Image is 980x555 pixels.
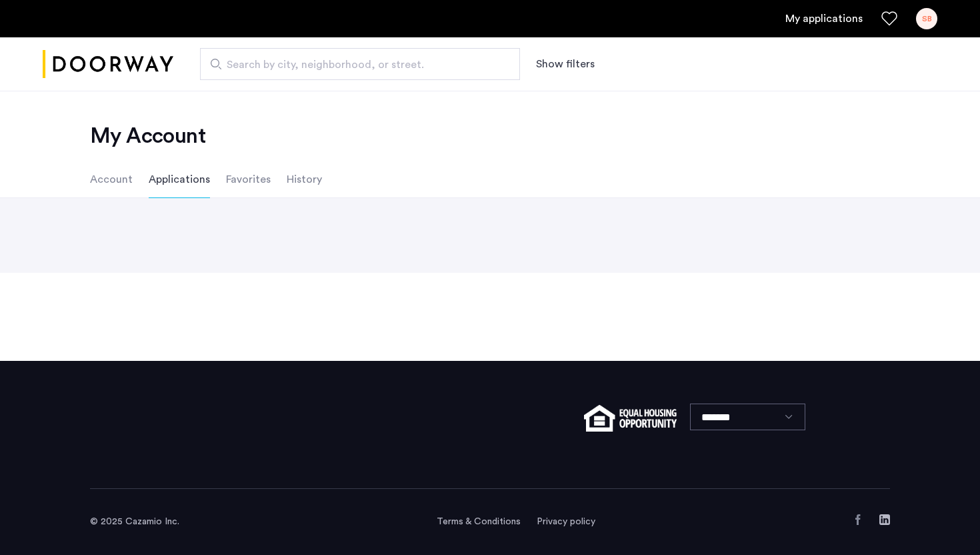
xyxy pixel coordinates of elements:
[881,11,897,27] a: Favorites
[536,56,595,72] button: Show or hide filters
[43,39,173,89] img: logo
[916,8,937,29] div: SB
[200,48,520,80] input: Apartment Search
[537,515,595,528] a: Privacy policy
[584,405,677,432] img: equal-housing.png
[90,161,133,198] li: Account
[226,161,271,198] li: Favorites
[43,39,173,89] a: Cazamio logo
[690,404,805,430] select: Language select
[227,57,483,73] span: Search by city, neighborhood, or street.
[879,514,890,525] a: LinkedIn
[149,161,210,198] li: Applications
[437,515,521,528] a: Terms and conditions
[287,161,322,198] li: History
[90,517,179,526] span: © 2025 Cazamio Inc.
[853,514,863,525] a: Facebook
[90,123,890,149] h2: My Account
[785,11,863,27] a: My application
